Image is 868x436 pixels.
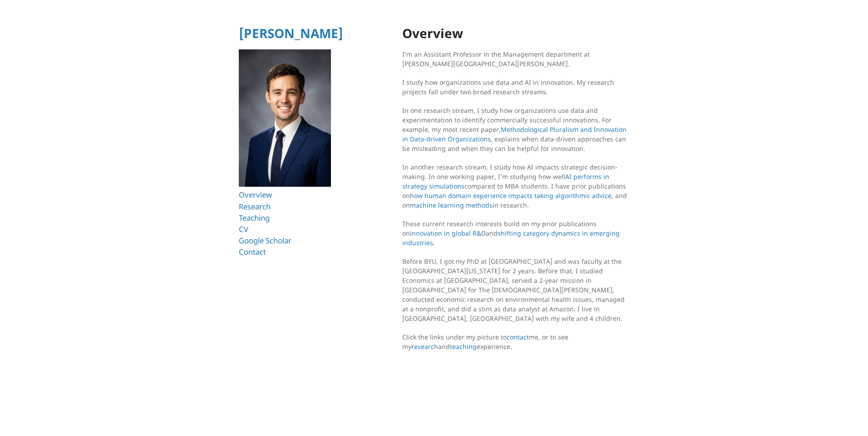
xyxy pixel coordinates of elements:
[402,106,629,153] p: In one research stream, I study how organizations use data and experimentation to identify commer...
[239,213,270,223] a: Teaching
[239,247,266,257] a: Contact
[410,229,486,237] a: innovation in global R&D
[402,172,609,190] a: AI performs in strategy simulations
[239,49,331,187] img: Ryan T Allen HBS
[402,257,629,323] p: Before BYU, I got my PhD at [GEOGRAPHIC_DATA] and was faculty at the [GEOGRAPHIC_DATA][US_STATE] ...
[411,342,438,351] a: research
[239,201,271,212] a: Research
[402,219,629,247] p: These current research interests build on my prior publications on and .
[239,224,248,234] a: CV
[402,332,629,351] p: Click the links under my picture to me, or to see my and experience.
[507,333,529,341] a: contact
[402,229,620,247] a: shifting category dynamics in emerging industries
[402,49,629,68] p: I’m an Assistant Professor in the Management department at [PERSON_NAME][GEOGRAPHIC_DATA][PERSON_...
[450,342,477,351] a: teaching
[402,162,629,210] p: In another research stream, I study how AI impacts strategic decision-making. In one working pape...
[402,125,626,143] a: Methodological Pluralism and Innovation in Data-driven Organizations
[239,24,343,42] a: [PERSON_NAME]
[239,235,291,246] a: Google Scholar
[402,26,629,40] h1: Overview
[410,201,493,209] a: machine learning methods
[402,78,629,97] p: I study how organizations use data and AI in innovation. My research projects fall under two broa...
[410,191,612,200] a: how human domain experience impacts taking algorithmic advice
[239,189,272,200] a: Overview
